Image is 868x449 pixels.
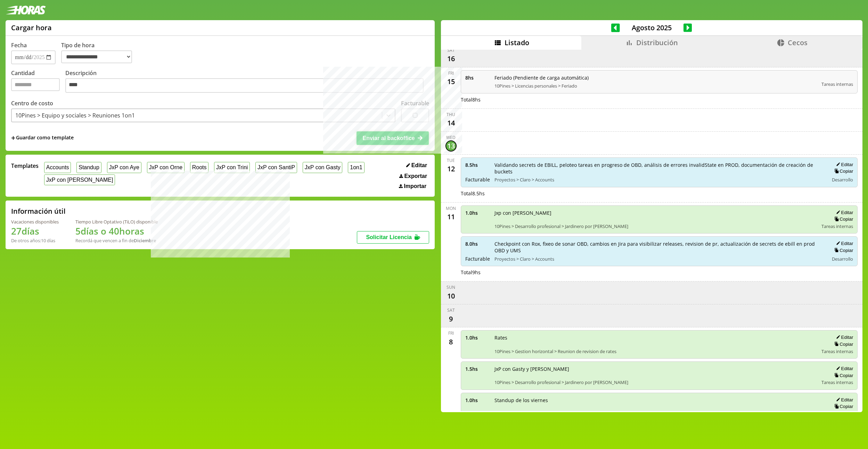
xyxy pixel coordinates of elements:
[505,38,529,47] span: Listado
[832,247,853,253] button: Copiar
[834,210,853,215] button: Editar
[445,163,457,174] div: 12
[447,47,455,53] div: Sat
[465,334,490,341] span: 1.0 hs
[357,131,429,145] button: Enviar al backoffice
[494,348,817,354] span: 10Pines > Gestion horizontal > Reunion de revision de rates
[832,256,853,262] span: Desarrollo
[147,162,185,173] button: JxP con Orne
[465,397,490,403] span: 1.0 hs
[447,112,455,117] div: Thu
[494,379,817,385] span: 10Pines > Desarrollo profesional > Jardinero por [PERSON_NAME]
[401,99,429,107] label: Facturable
[44,174,115,185] button: JxP con [PERSON_NAME]
[494,240,824,254] span: Checkpoint con Rox, fixeo de sonar OBD, cambios en Jira para visibilizar releases, revision de pr...
[447,157,455,163] div: Tue
[107,162,141,173] button: JxP con Aye
[832,341,853,347] button: Copiar
[65,69,429,95] label: Descripción
[411,162,427,169] span: Editar
[76,162,101,173] button: Standup
[357,231,429,244] button: Solicitar Licencia
[832,373,853,378] button: Copiar
[447,284,455,290] div: Sun
[6,6,46,15] img: logotipo
[441,50,862,411] div: scrollable content
[494,410,817,417] span: 10Pines > Gestion horizontal > Standup semanal
[461,96,858,103] div: Total 8 hs
[636,38,678,47] span: Distribución
[75,219,158,225] div: Tiempo Libre Optativo (TiLO) disponible
[832,168,853,174] button: Copiar
[11,225,59,237] h1: 27 días
[465,240,490,247] span: 8.0 hs
[445,290,457,301] div: 10
[465,255,490,262] span: Facturable
[303,162,342,173] button: JxP con Gasty
[494,83,817,89] span: 10Pines > Licencias personales > Feriado
[832,177,853,183] span: Desarrollo
[834,366,853,372] button: Editar
[448,330,454,336] div: Fri
[465,162,490,168] span: 8.5 hs
[397,173,429,180] button: Exportar
[11,219,59,225] div: Vacaciones disponibles
[404,183,426,189] span: Importar
[11,162,39,170] span: Templates
[788,38,808,47] span: Cecos
[446,134,456,140] div: Wed
[821,410,853,417] span: Tareas internas
[461,190,858,197] div: Total 8.5 hs
[348,162,364,173] button: 1on1
[494,223,817,229] span: 10Pines > Desarrollo profesional > Jardinero por [PERSON_NAME]
[446,205,456,211] div: Mon
[834,162,853,168] button: Editar
[15,112,135,119] div: 10Pines > Equipo y sociales > Reuniones 1on1
[494,256,824,262] span: Proyectos > Claro > Accounts
[494,177,824,183] span: Proyectos > Claro > Accounts
[404,162,429,169] button: Editar
[11,237,59,244] div: De otros años: 10 días
[366,234,412,240] span: Solicitar Licencia
[214,162,250,173] button: JxP con Trini
[834,334,853,340] button: Editar
[494,74,817,81] span: Feriado (Pendiente de carga automática)
[445,211,457,222] div: 11
[834,240,853,246] button: Editar
[445,76,457,87] div: 15
[445,336,457,347] div: 8
[821,379,853,385] span: Tareas internas
[61,50,132,63] select: Tipo de hora
[832,216,853,222] button: Copiar
[465,74,490,81] span: 8 hs
[255,162,297,173] button: JxP con SantiP
[494,397,817,403] span: Standup de los viernes
[445,117,457,129] div: 14
[821,348,853,354] span: Tareas internas
[11,23,52,32] h1: Cargar hora
[404,173,427,179] span: Exportar
[620,23,683,32] span: Agosto 2025
[190,162,208,173] button: Roots
[75,237,158,244] div: Recordá que vencen a fin de
[465,366,490,372] span: 1.5 hs
[11,206,66,216] h2: Información útil
[134,237,156,244] b: Diciembre
[11,99,53,107] label: Centro de costo
[465,210,490,216] span: 1.0 hs
[362,135,415,141] span: Enviar al backoffice
[465,176,490,183] span: Facturable
[61,41,138,64] label: Tipo de hora
[461,269,858,276] div: Total 9 hs
[75,225,158,237] h1: 5 días o 40 horas
[832,403,853,409] button: Copiar
[494,334,817,341] span: Rates
[834,397,853,403] button: Editar
[445,313,457,324] div: 9
[11,134,74,142] span: +Guardar como template
[11,41,27,49] label: Fecha
[448,70,454,76] div: Fri
[821,223,853,229] span: Tareas internas
[445,140,457,152] div: 13
[447,307,455,313] div: Sat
